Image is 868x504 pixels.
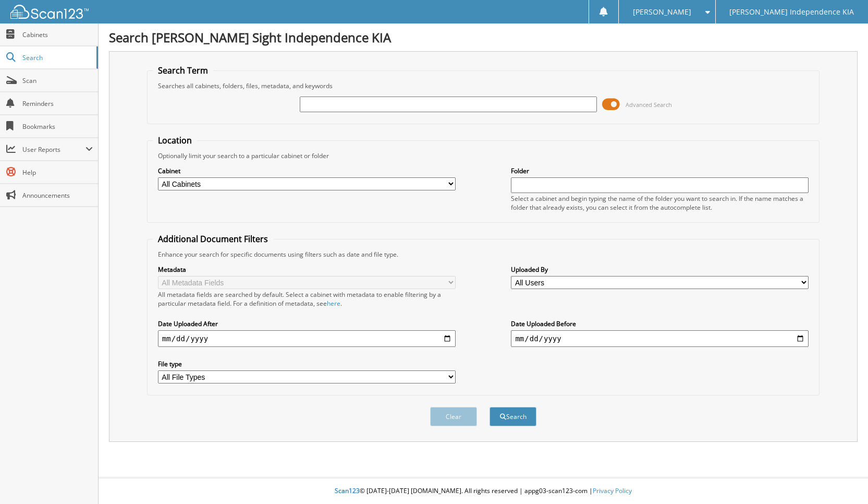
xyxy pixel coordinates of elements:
[153,135,197,146] legend: Location
[430,407,477,426] button: Clear
[633,9,691,15] span: [PERSON_NAME]
[158,330,456,347] input: start
[22,53,91,62] span: Search
[99,478,868,504] div: © [DATE]-[DATE] [DOMAIN_NAME]. All rights reserved | appg03-scan123-com |
[22,76,93,85] span: Scan
[729,9,854,15] span: [PERSON_NAME] Independence KIA
[158,166,456,175] label: Cabinet
[511,194,809,212] div: Select a cabinet and begin typing the name of the folder you want to search in. If the name match...
[490,407,536,426] button: Search
[593,486,632,495] a: Privacy Policy
[158,265,456,274] label: Metadata
[626,101,672,109] span: Advanced Search
[153,65,213,76] legend: Search Term
[153,250,814,259] div: Enhance your search for specific documents using filters such as date and file type.
[22,99,93,108] span: Reminders
[158,359,456,368] label: File type
[22,30,93,39] span: Cabinets
[327,299,340,308] a: here
[22,168,93,177] span: Help
[153,233,273,245] legend: Additional Document Filters
[153,151,814,160] div: Optionally limit your search to a particular cabinet or folder
[158,290,456,308] div: All metadata fields are searched by default. Select a cabinet with metadata to enable filtering b...
[10,5,89,19] img: scan123-logo-white.svg
[511,319,809,328] label: Date Uploaded Before
[22,191,93,200] span: Announcements
[511,265,809,274] label: Uploaded By
[511,166,809,175] label: Folder
[335,486,360,495] span: Scan123
[109,29,858,46] h1: Search [PERSON_NAME] Sight Independence KIA
[22,122,93,131] span: Bookmarks
[511,330,809,347] input: end
[153,81,814,90] div: Searches all cabinets, folders, files, metadata, and keywords
[22,145,85,154] span: User Reports
[158,319,456,328] label: Date Uploaded After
